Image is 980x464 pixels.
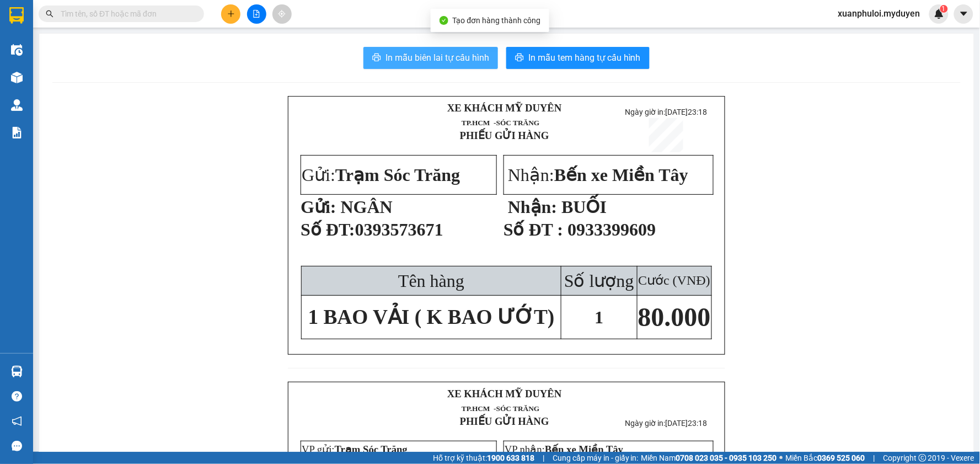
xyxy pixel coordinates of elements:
span: BUỐI [561,197,607,217]
span: plus [227,10,235,18]
span: Miền Bắc [786,452,865,464]
span: Trạm Sóc Trăng [5,76,114,116]
span: file-add [253,10,260,18]
span: 1 [595,307,603,327]
span: Cước (VNĐ) [638,273,710,287]
span: Trạm Sóc Trăng [335,165,460,185]
button: file-add [247,4,266,24]
span: Số ĐT: [301,220,355,239]
span: Gửi: [5,76,114,116]
span: 0393573671 [355,220,443,239]
span: [DATE] [164,24,212,34]
strong: XE KHÁCH MỸ DUYÊN [447,102,562,114]
span: [DATE] [665,419,707,428]
img: solution-icon [11,127,23,138]
span: caret-down [959,9,969,19]
img: logo-vxr [9,7,24,24]
span: Hỗ trợ kỹ thuật: [433,452,534,464]
span: Miền Nam [641,452,777,464]
span: In mẫu tem hàng tự cấu hình [528,51,641,65]
strong: 0369 525 060 [818,454,865,462]
span: notification [12,416,22,426]
span: Nhận: [508,165,688,185]
span: Tên hàng [398,271,464,291]
strong: PHIẾU GỬI HÀNG [460,415,549,427]
button: printerIn mẫu biên lai tự cấu hình [363,47,498,69]
img: warehouse-icon [11,44,23,56]
span: | [874,452,875,464]
span: printer [515,53,524,63]
span: copyright [919,454,927,462]
p: Ngày giờ in: [617,419,715,428]
span: check-circle [440,16,448,25]
input: Tìm tên, số ĐT hoặc mã đơn [61,8,191,20]
span: TP.HCM -SÓC TRĂNG [462,119,539,127]
strong: PHIẾU GỬI HÀNG [460,130,549,141]
strong: Số ĐT : [504,220,563,239]
span: 0933399609 [567,220,656,239]
span: [DATE] [665,108,707,116]
span: Bến xe Miền Tây [554,165,688,185]
strong: Nhận: [508,197,557,217]
span: aim [278,10,286,18]
sup: 1 [940,5,948,13]
span: Trạm Sóc Trăng [335,444,408,455]
button: plus [221,4,240,24]
img: warehouse-icon [11,72,23,83]
strong: 1900 633 818 [487,454,534,462]
span: TP.HCM -SÓC TRĂNG [65,35,143,43]
strong: 0708 023 035 - 0935 103 250 [676,454,777,462]
span: xuanphuloi.myduyen [829,7,929,20]
span: Gửi: [302,165,460,185]
span: 23:18 [688,108,707,116]
strong: Gửi: [301,197,336,217]
span: 23:18 [688,419,707,428]
span: printer [372,53,381,63]
strong: PHIẾU GỬI HÀNG [63,46,153,57]
span: question-circle [12,391,22,402]
span: 1 BAO VẢI ( K BAO ƯỚT) [308,306,555,328]
span: search [46,10,53,18]
span: NGÂN [341,197,393,217]
span: ⚪️ [780,456,783,460]
strong: XE KHÁCH MỸ DUYÊN [447,388,562,399]
span: VP nhận: [505,444,623,455]
p: Ngày giờ in: [617,108,715,116]
span: Bến xe Miền Tây [545,444,623,455]
button: aim [272,4,292,24]
span: Số lượng [564,271,634,291]
span: message [12,441,22,451]
p: Ngày giờ in: [164,13,212,34]
button: printerIn mẫu tem hàng tự cấu hình [506,47,650,69]
span: TP.HCM -SÓC TRĂNG [462,404,539,413]
strong: XE KHÁCH MỸ DUYÊN [71,6,146,30]
img: warehouse-icon [11,366,23,377]
span: 1 [942,5,946,13]
span: | [543,452,544,464]
button: caret-down [954,4,973,24]
img: icon-new-feature [934,9,944,19]
img: warehouse-icon [11,99,23,111]
span: Tạo đơn hàng thành công [453,16,541,25]
span: Cung cấp máy in - giấy in: [553,452,639,464]
span: VP gửi: [302,444,408,455]
span: 80.000 [638,302,711,332]
span: In mẫu biên lai tự cấu hình [385,51,489,65]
